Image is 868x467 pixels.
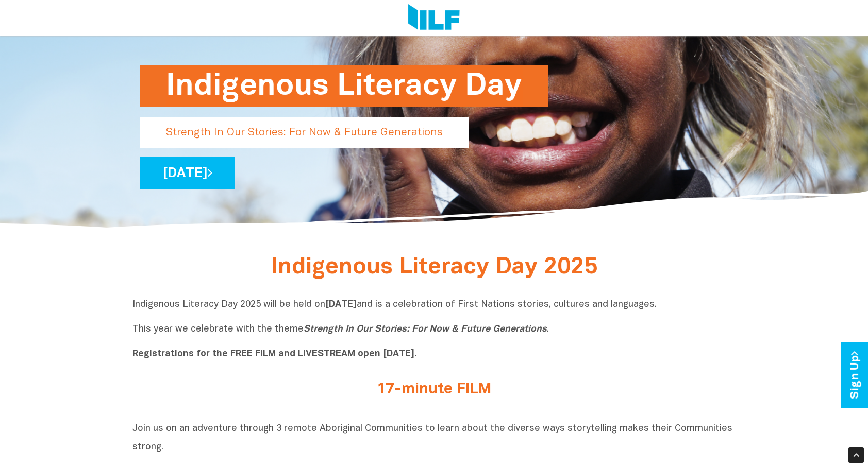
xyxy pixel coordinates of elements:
a: [DATE] [140,157,235,189]
img: Logo [408,4,459,32]
h1: Indigenous Literacy Day [166,65,523,107]
b: Registrations for the FREE FILM and LIVESTREAM open [DATE]. [132,350,417,358]
h2: 17-minute FILM [241,381,627,398]
p: Indigenous Literacy Day 2025 will be held on and is a celebration of First Nations stories, cultu... [132,299,736,360]
p: Strength In Our Stories: For Now & Future Generations [140,117,469,148]
i: Strength In Our Stories: For Now & Future Generations [304,325,547,334]
span: Join us on an adventure through 3 remote Aboriginal Communities to learn about the diverse ways s... [132,424,732,452]
span: Indigenous Literacy Day 2025 [271,257,597,278]
b: [DATE] [325,300,357,309]
div: Scroll Back to Top [848,447,864,463]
